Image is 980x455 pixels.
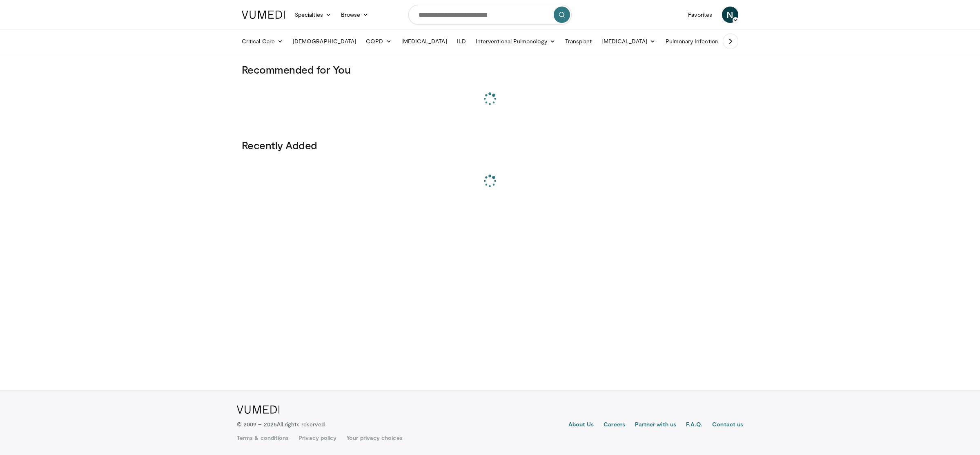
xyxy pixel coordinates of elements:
[471,33,560,49] a: Interventional Pulmonology
[288,33,361,49] a: [DEMOGRAPHIC_DATA]
[396,33,452,49] a: [MEDICAL_DATA]
[661,33,731,49] a: Pulmonary Infection
[361,33,396,49] a: COPD
[712,420,743,430] a: Contact us
[686,420,702,430] a: F.A.Q.
[722,7,738,23] a: N
[237,420,325,428] p: © 2009 – 2025
[683,7,717,23] a: Favorites
[277,421,325,428] span: All rights reserved
[346,434,402,442] a: Your privacy choices
[604,420,625,430] a: Careers
[237,406,280,414] img: VuMedi Logo
[242,63,738,76] h3: Recommended for You
[242,11,285,19] img: VuMedi Logo
[242,139,738,152] h3: Recently Added
[237,33,288,49] a: Critical Care
[597,33,660,49] a: [MEDICAL_DATA]
[560,33,597,49] a: Transplant
[568,420,594,430] a: About Us
[290,7,336,23] a: Specialties
[408,5,572,25] input: Search topics, interventions
[452,33,471,49] a: ILD
[336,7,374,23] a: Browse
[635,420,676,430] a: Partner with us
[237,434,289,442] a: Terms & conditions
[298,434,336,442] a: Privacy policy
